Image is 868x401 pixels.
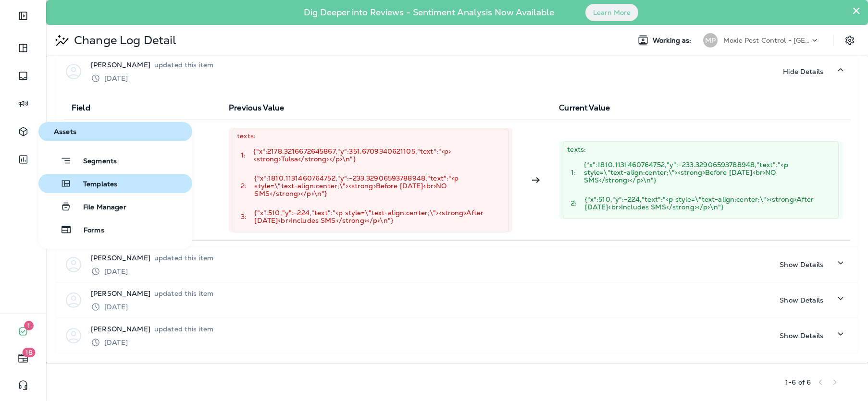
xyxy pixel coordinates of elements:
[241,213,247,220] p: 3:
[571,169,576,176] p: 1:
[104,267,128,275] p: [DATE]
[276,11,582,14] p: Dig Deeper into Reviews - Sentiment Analysis Now Available
[241,151,246,159] p: 1:
[72,104,213,112] p: Field
[38,197,192,216] button: File Manager
[559,104,843,112] p: Current Value
[104,338,128,347] div: Jul 29, 2025 2:09 PM
[780,296,823,304] p: Show Details
[703,33,718,48] div: MP
[254,209,492,224] p: {"x":510,"y":-224,"text":"<p style=\"text-align:center;\"><strong>After [DATE]<br>Includes SMS</s...
[72,180,117,189] span: Templates
[104,267,128,276] div: Jul 29, 2025 2:11 PM
[38,151,192,170] button: Segments
[70,33,176,48] p: Change Log Detail
[72,203,126,212] span: File Manager
[104,74,128,82] p: [DATE]
[104,73,128,83] div: Jul 29, 2025 2:11 PM
[852,3,861,18] button: Close
[229,104,512,112] p: Previous Value
[785,378,811,386] div: 1 - 6 of 6
[10,6,37,25] button: Expand Sidebar
[567,146,701,153] p: texts:
[38,174,192,193] button: Templates
[91,324,150,334] p: [PERSON_NAME]
[723,36,810,44] p: Moxie Pest Control - [GEOGRAPHIC_DATA]
[91,289,150,298] p: [PERSON_NAME]
[104,339,128,346] p: [DATE]
[585,195,823,211] p: {"x":510,"y":-224,"text":"<p style=\"text-align:center;\"><strong>After [DATE]<br>Includes SMS</s...
[91,253,150,263] p: [PERSON_NAME]
[154,290,213,297] p: updated this item
[72,226,104,235] span: Forms
[104,302,128,312] div: Jul 29, 2025 2:09 PM
[841,32,858,49] button: Settings
[253,147,492,163] p: {"x":2178.3216672645867,"y":351.6709340621105,"text":"<p><strong>Tulsa</strong></p>\n"}
[91,60,150,70] p: [PERSON_NAME]
[72,157,117,167] span: Segments
[241,182,247,190] p: 2:
[237,132,371,140] p: texts:
[154,61,213,69] p: updated this item
[38,220,192,239] button: Forms
[104,303,128,311] p: [DATE]
[780,261,823,268] p: Show Details
[38,122,192,141] button: Assets
[571,199,577,207] p: 2:
[585,4,638,21] button: Learn More
[254,174,492,197] p: {"x":1810.1131460764752,"y":-233.32906593788948,"text":"<p style=\"text-align:center;\"><strong>B...
[653,36,694,45] span: Working as:
[23,348,36,357] span: 18
[24,321,34,330] span: 1
[154,325,213,333] p: updated this item
[154,254,213,262] p: updated this item
[42,128,188,136] span: Assets
[780,332,823,340] p: Show Details
[783,68,823,75] p: Hide Details
[584,161,823,184] p: {"x":1810.1131460764752,"y":-233.32906593788948,"text":"<p style=\"text-align:center;\"><strong>B...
